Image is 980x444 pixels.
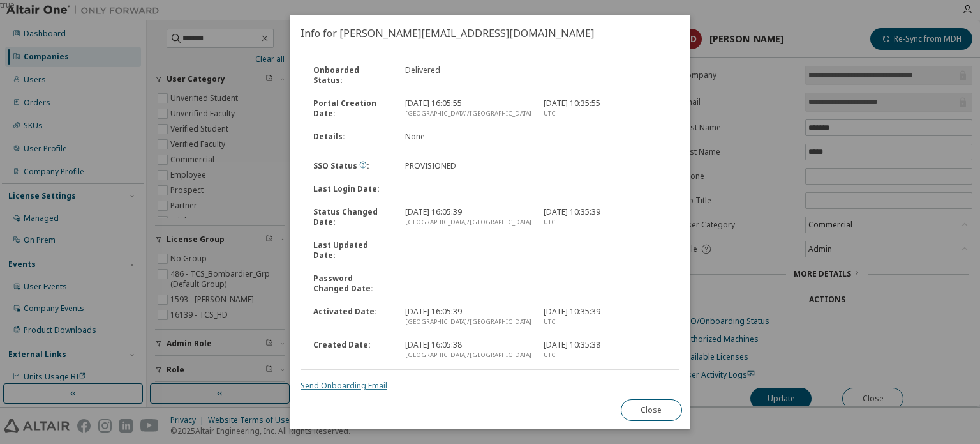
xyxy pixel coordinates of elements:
div: Password Changed Date : [306,273,397,294]
div: UTC [544,317,667,327]
button: Close [621,399,682,421]
div: Last Login Date : [306,184,397,194]
div: Portal Creation Date : [306,98,397,119]
div: [GEOGRAPHIC_DATA]/[GEOGRAPHIC_DATA] [406,109,529,119]
div: [DATE] 10:35:39 [536,207,674,227]
div: [DATE] 10:35:38 [536,340,674,360]
div: Details : [306,132,397,142]
div: UTC [544,350,667,360]
div: PROVISIONED [398,161,537,171]
div: UTC [544,109,667,119]
div: Onboarded Status : [306,65,397,86]
div: Delivered [398,65,537,86]
div: [GEOGRAPHIC_DATA]/[GEOGRAPHIC_DATA] [406,217,529,227]
div: [DATE] 16:05:55 [398,98,537,119]
div: [GEOGRAPHIC_DATA]/[GEOGRAPHIC_DATA] [406,317,529,327]
div: None [398,132,537,142]
div: UTC [544,217,667,227]
div: Last Updated Date : [306,240,397,261]
h2: Info for [PERSON_NAME][EMAIL_ADDRESS][DOMAIN_NAME] [290,15,690,51]
a: Send Onboarding Email [301,380,387,391]
div: [DATE] 16:05:39 [398,207,537,227]
div: SSO Status : [306,161,397,171]
div: Activated Date : [306,307,397,327]
div: [GEOGRAPHIC_DATA]/[GEOGRAPHIC_DATA] [406,350,529,360]
div: [DATE] 16:05:39 [398,307,537,327]
div: [DATE] 10:35:55 [536,98,674,119]
div: Status Changed Date : [306,207,397,227]
div: Created Date : [306,340,397,360]
div: [DATE] 16:05:38 [398,340,537,360]
div: [DATE] 10:35:39 [536,307,674,327]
